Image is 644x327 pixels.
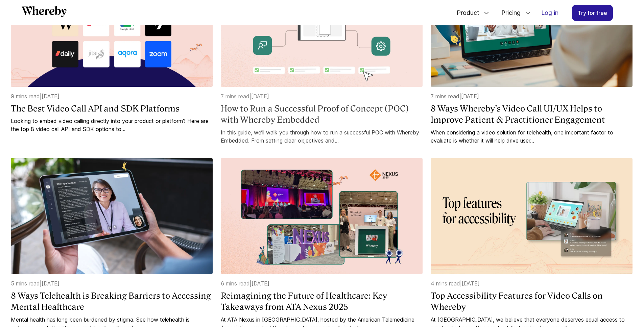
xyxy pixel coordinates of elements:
[572,5,613,21] a: Try for free
[431,290,633,313] a: Top Accessibility Features for Video Calls on Whereby
[431,92,633,100] p: 7 mins read | [DATE]
[22,6,67,17] svg: Whereby
[221,279,423,287] p: 6 mins read | [DATE]
[221,103,423,126] a: How to Run a Successful Proof of Concept (POC) with Whereby Embedded
[11,290,213,313] a: 8 Ways Telehealth is Breaking Barriers to Accessing Mental Healthcare
[11,117,213,133] a: Looking to embed video calling directly into your product or platform? Here are the top 8 video c...
[22,6,67,20] a: Whereby
[431,279,633,287] p: 4 mins read | [DATE]
[431,103,633,126] a: 8 Ways Whereby’s Video Call UI/UX Helps to Improve Patient & Practitioner Engagement
[221,92,423,100] p: 7 mins read | [DATE]
[536,5,564,21] a: Log in
[450,2,481,24] span: Product
[221,290,423,313] a: Reimagining the Future of Healthcare: Key Takeaways from ATA Nexus 2025
[11,103,213,115] a: The Best Video Call API and SDK Platforms
[11,279,213,287] p: 5 mins read | [DATE]
[495,2,522,24] span: Pricing
[431,128,633,145] a: When considering a video solution for telehealth, one important factor to evaluate is whether it ...
[221,128,423,145] a: In this guide, we’ll walk you through how to run a successful POC with Whereby Embedded. From set...
[11,92,213,100] p: 9 mins read | [DATE]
